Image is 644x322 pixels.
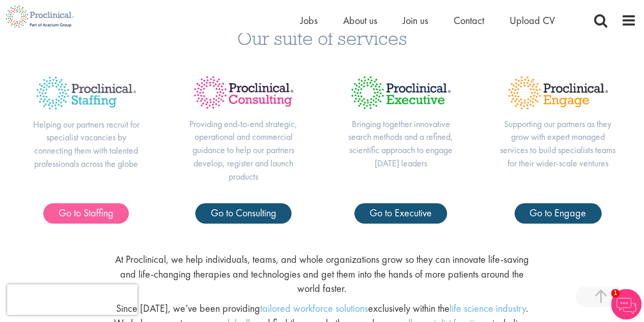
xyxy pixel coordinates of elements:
[611,289,620,298] span: 1
[43,203,129,224] a: Go to Staffing
[499,68,616,117] img: Proclinical Title
[7,284,137,315] iframe: reCAPTCHA
[529,206,586,219] span: Go to Engage
[499,117,616,170] p: Supporting our partners as they grow with expert managed services to build specialists teams for ...
[8,29,636,47] h3: Our suite of services
[110,252,534,296] p: At Proclinical, we help individuals, teams, and whole organizations grow so they can innovate lif...
[454,14,484,27] a: Contact
[195,203,292,224] a: Go to Consulting
[211,206,276,219] span: Go to Consulting
[300,14,318,27] a: Jobs
[510,14,555,27] a: Upload CV
[260,302,368,315] a: tailored workforce solutions
[28,118,145,170] p: Helping our partners recruit for specialist vacancies by connecting them with talented profession...
[354,203,447,224] a: Go to Executive
[403,14,428,27] a: Join us
[343,68,459,117] img: Proclinical Title
[343,14,377,27] a: About us
[28,68,145,117] img: Proclinical Title
[449,302,525,315] a: life science industry
[370,206,432,219] span: Go to Executive
[611,289,641,319] img: Chatbot
[185,68,302,117] img: Proclinical Title
[185,117,302,183] p: Providing end-to-end strategic, operational and commercial guidance to help our partners develop,...
[343,117,459,170] p: Bringing together innovative search methods and a refined, scientific approach to engage [DATE] l...
[59,206,114,219] span: Go to Staffing
[514,203,601,224] a: Go to Engage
